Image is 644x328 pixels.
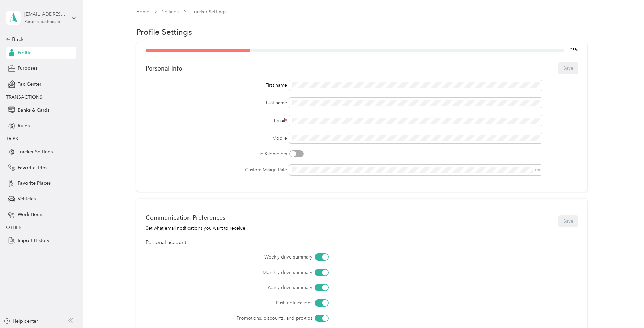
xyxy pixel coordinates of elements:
[24,11,66,18] div: [EMAIL_ADDRESS][DOMAIN_NAME]
[18,195,36,202] span: Vehicles
[18,49,32,56] span: Profile
[136,9,149,15] a: Home
[18,81,41,88] span: Tax Center
[606,290,644,328] iframe: Everlance-gr Chat Button Frame
[18,65,37,72] span: Purposes
[146,65,182,72] div: Personal Info
[18,122,30,129] span: Rules
[136,28,192,35] h1: Profile Settings
[18,107,49,114] span: Banks & Cards
[146,82,287,89] div: First name
[18,211,43,218] span: Work Hours
[192,8,226,15] span: Tracker Settings
[183,253,312,261] label: Weekly drive summary
[146,214,247,221] div: Communication Preferences
[146,225,247,232] div: Set what email notifications you want to receive.
[4,318,38,325] button: Help center
[183,299,312,307] label: Push notifications
[162,9,179,15] a: Settings
[570,47,578,53] span: 25 %
[6,35,73,43] div: Back
[146,117,287,124] div: Email
[18,180,51,187] span: Favorite Places
[24,20,60,24] div: Personal dashboard
[183,315,312,322] label: Promotions, discounts, and pro-tips
[18,164,47,171] span: Favorite Trips
[146,135,287,142] label: Mobile
[6,136,18,142] span: TRIPS
[146,239,578,247] div: Personal account
[146,166,287,173] label: Custom Milage Rate
[6,225,21,230] span: OTHER
[18,237,49,244] span: Import History
[183,269,312,276] label: Monthly drive summary
[146,150,287,157] label: Use Kilometers
[146,99,287,106] div: Last name
[18,148,53,155] span: Tracker Settings
[535,167,540,173] span: mi
[183,284,312,291] label: Yearly drive summary
[6,94,42,100] span: TRANSACTIONS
